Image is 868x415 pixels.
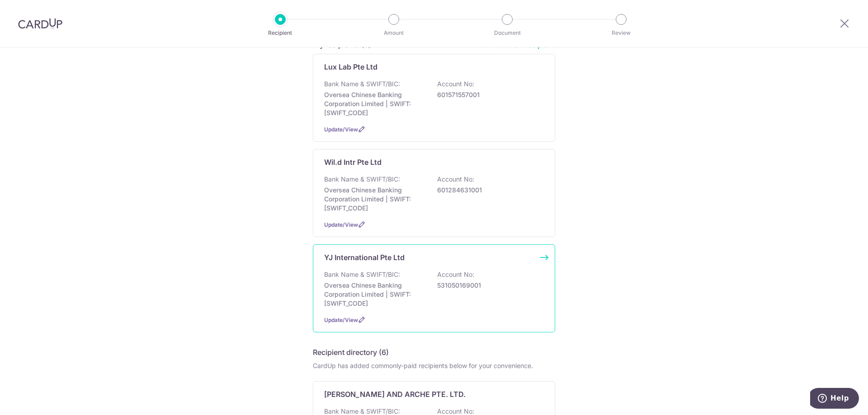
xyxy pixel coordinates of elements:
p: Oversea Chinese Banking Corporation Limited | SWIFT: [SWIFT_CODE] [324,90,425,117]
p: Recipient [247,28,314,37]
p: Lux Lab Pte Ltd [324,61,377,72]
p: YJ International Pte Ltd [324,252,405,263]
p: Bank Name & SWIFT/BIC: [324,270,400,279]
p: Document [474,28,541,37]
p: [PERSON_NAME] AND ARCHE PTE. LTD. [324,389,466,400]
img: CardUp [18,18,62,29]
p: Bank Name & SWIFT/BIC: [324,175,400,184]
p: Account No: [437,79,474,89]
iframe: Opens a widget where you can find more information [810,388,859,410]
p: Review [588,28,655,37]
a: Update/View [324,221,358,228]
p: 531050169001 [437,281,538,290]
a: Update/View [324,126,358,133]
p: Oversea Chinese Banking Corporation Limited | SWIFT: [SWIFT_CODE] [324,281,425,308]
p: Account No: [437,175,474,184]
p: 601284631001 [437,186,538,195]
p: Wil.d Intr Pte Ltd [324,157,382,168]
p: Oversea Chinese Banking Corporation Limited | SWIFT: [SWIFT_CODE] [324,186,425,213]
p: Bank Name & SWIFT/BIC: [324,79,400,89]
p: Account No: [437,270,474,279]
div: CardUp has added commonly-paid recipients below for your convenience. [313,361,555,370]
p: 601571557001 [437,90,538,99]
h5: Recipient directory (6) [313,347,389,358]
a: Update/View [324,317,358,323]
p: Amount [360,28,427,37]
